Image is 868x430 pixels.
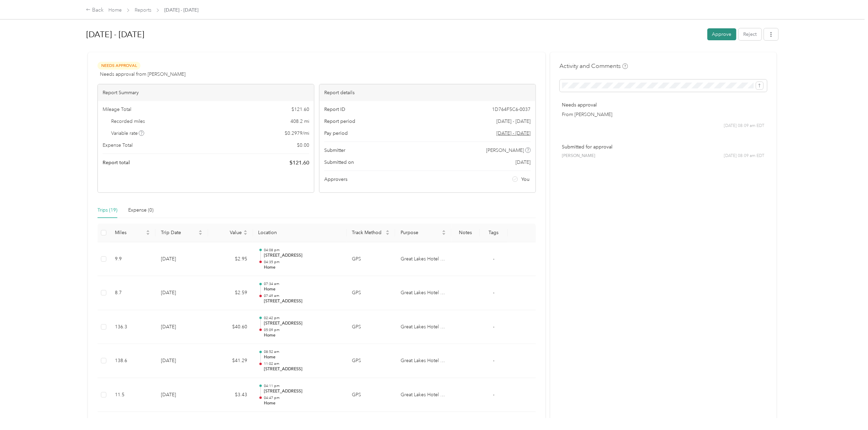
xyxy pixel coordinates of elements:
[521,176,529,183] span: You
[264,400,341,406] p: Home
[401,230,440,235] span: Purpose
[155,224,208,242] th: Trip Date
[103,142,133,149] span: Expense Total
[285,130,309,137] span: $ 0.2979 / mi
[497,130,531,137] span: Go to pay period
[110,276,155,310] td: 8.7
[155,242,208,276] td: [DATE]
[86,6,104,14] div: Back
[324,118,355,125] span: Report period
[155,310,208,344] td: [DATE]
[395,276,451,310] td: Great Lakes Hotel Supply Co.
[208,378,253,412] td: $3.43
[264,282,341,286] p: 07:34 am
[442,232,446,236] span: caret-down
[324,159,354,166] span: Submitted on
[98,206,117,214] div: Trips (19)
[347,378,395,412] td: GPS
[442,229,446,233] span: caret-up
[208,224,253,242] th: Value
[103,106,131,113] span: Mileage Total
[493,290,494,296] span: -
[297,142,309,149] span: $ 0.00
[110,242,155,276] td: 9.9
[264,354,341,360] p: Home
[347,344,395,378] td: GPS
[213,230,242,235] span: Value
[347,310,395,344] td: GPS
[86,26,702,43] h1: Sep 1 - 30, 2025
[208,242,253,276] td: $2.95
[264,332,341,339] p: Home
[208,344,253,378] td: $41.29
[264,417,341,422] p: 07:36 am
[395,224,451,242] th: Purpose
[135,7,151,13] a: Reports
[347,276,395,310] td: GPS
[164,6,198,14] span: [DATE] - [DATE]
[110,344,155,378] td: 138.6
[395,310,451,344] td: Great Lakes Hotel Supply Co.
[560,62,628,70] h4: Activity and Comments
[352,230,385,235] span: Track Method
[264,328,341,332] p: 05:09 pm
[208,276,253,310] td: $2.59
[493,358,494,363] span: -
[111,118,145,125] span: Recorded miles
[264,293,341,298] p: 07:49 am
[198,229,203,233] span: caret-up
[480,224,508,242] th: Tags
[290,118,309,125] span: 408.2 mi
[291,106,309,113] span: $ 121.60
[198,232,203,236] span: caret-down
[493,256,494,262] span: -
[264,248,341,253] p: 04:08 pm
[347,242,395,276] td: GPS
[347,224,395,242] th: Track Method
[110,224,155,242] th: Miles
[264,320,341,327] p: [STREET_ADDRESS]
[253,224,347,242] th: Location
[451,224,479,242] th: Notes
[324,147,345,154] span: Submitter
[264,253,341,259] p: [STREET_ADDRESS]
[324,106,345,113] span: Report ID
[264,260,341,264] p: 04:35 pm
[98,84,314,101] div: Report Summary
[324,130,348,137] span: Pay period
[155,344,208,378] td: [DATE]
[395,242,451,276] td: Great Lakes Hotel Supply Co.
[562,153,596,159] span: [PERSON_NAME]
[724,153,765,159] span: [DATE] 08:09 am EDT
[264,264,341,271] p: Home
[324,176,347,183] span: Approvers
[146,229,150,233] span: caret-up
[264,384,341,388] p: 04:11 pm
[724,123,765,129] span: [DATE] 08:09 am EDT
[386,229,390,233] span: caret-up
[264,366,341,372] p: [STREET_ADDRESS]
[264,298,341,304] p: [STREET_ADDRESS]
[562,143,765,150] p: Submitted for approval
[707,28,736,40] button: Approve
[108,7,122,13] a: Home
[562,111,765,118] p: From [PERSON_NAME]
[493,392,494,398] span: -
[486,147,524,154] span: [PERSON_NAME]
[243,232,248,236] span: caret-down
[100,71,185,78] span: Needs approval from [PERSON_NAME]
[110,378,155,412] td: 11.5
[264,396,341,400] p: 04:47 pm
[155,378,208,412] td: [DATE]
[395,378,451,412] td: Great Lakes Hotel Supply Co.
[128,206,153,214] div: Expense (0)
[161,230,197,235] span: Trip Date
[264,361,341,366] p: 11:02 am
[492,106,531,113] span: 1D764F5C6-0037
[146,232,150,236] span: caret-down
[562,101,765,109] p: Needs approval
[516,159,531,166] span: [DATE]
[395,344,451,378] td: Great Lakes Hotel Supply Co.
[319,84,536,101] div: Report details
[98,62,140,70] span: Needs Approval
